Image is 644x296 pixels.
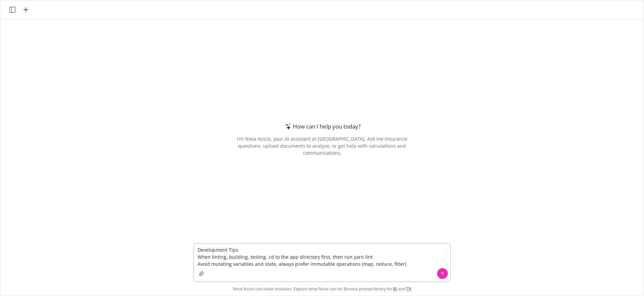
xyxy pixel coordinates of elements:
[194,244,450,282] textarea: Development Tips When linting, building, testing, cd to the app directory first, then run yarn li...
[393,286,397,292] a: BI
[283,122,361,131] div: How can I help you today?
[3,282,641,296] span: Nova Assist can make mistakes. Explore what Nova can do: Browse prompt library for and
[406,286,411,292] a: TR
[227,135,416,156] div: I'm Nova Assist, your AI assistant at [GEOGRAPHIC_DATA]. Ask me insurance questions, upload docum...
